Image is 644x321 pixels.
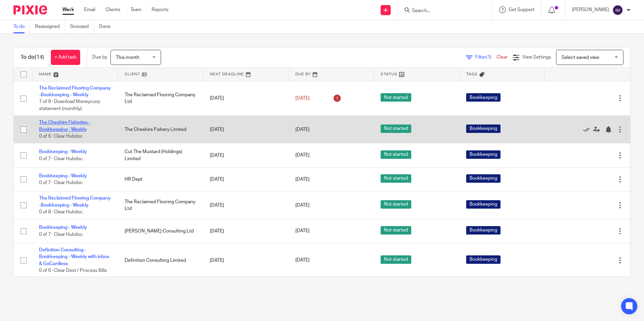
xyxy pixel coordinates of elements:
[612,5,623,15] img: svg%3E
[295,258,310,263] span: [DATE]
[13,20,30,33] a: To do
[381,124,411,133] span: Not started
[118,81,203,116] td: The Reclaimed Flooring Company Ltd
[35,20,65,33] a: Reassigned
[39,268,107,273] span: 0 of 6 · Clear Dext / Process Bills
[466,72,478,76] span: Tags
[39,196,111,207] a: The Reclaimed Flooring Company -Bookkeeping - Weekly
[466,124,501,133] span: Bookkeeping
[466,255,501,264] span: Bookkeeping
[39,248,109,266] a: Definition Consulting - Bookkeeping - Weekly with inbox & GoCardless
[295,203,310,208] span: [DATE]
[466,226,501,235] span: Bookkeeping
[295,229,310,234] span: [DATE]
[486,55,491,60] span: (1)
[118,191,203,219] td: The Reclaimed Flooring Company Ltd
[295,177,310,182] span: [DATE]
[522,55,551,60] span: View Settings
[62,6,74,13] a: Work
[116,55,139,60] span: This month
[118,219,203,243] td: [PERSON_NAME] Consulting Ltd
[13,5,47,14] img: Pixie
[39,210,83,214] span: 0 of 8 · Clear Hubdoc
[411,8,472,14] input: Search
[466,200,501,209] span: Bookkeeping
[295,153,310,158] span: [DATE]
[84,6,95,13] a: Email
[203,81,289,116] td: [DATE]
[39,149,87,154] a: Bookkeeping - Weekly
[381,200,411,209] span: Not started
[39,156,83,161] span: 0 of 7 · Clear Hubdoc
[105,6,120,13] a: Clients
[203,219,289,243] td: [DATE]
[381,93,411,102] span: Not started
[130,6,141,13] a: Team
[203,243,289,278] td: [DATE]
[381,226,411,235] span: Not started
[39,225,87,230] a: Bookkeeping - Weekly
[496,55,508,60] a: Clear
[35,55,44,60] span: (14)
[203,116,289,143] td: [DATE]
[203,191,289,219] td: [DATE]
[39,134,83,139] span: 0 of 6 · Clear Hubdoc
[21,54,44,61] h1: To do
[39,99,100,111] span: 7 of 8 · Download Moneycorp statement (monthly)
[466,174,501,183] span: Bookkeeping
[466,93,501,102] span: Bookkeeping
[51,50,80,65] a: + Add task
[99,20,116,33] a: Done
[381,255,411,264] span: Not started
[152,6,168,13] a: Reports
[203,167,289,191] td: [DATE]
[381,150,411,159] span: Not started
[39,180,83,185] span: 0 of 7 · Clear Hubdoc
[118,167,203,191] td: HR Dept
[583,126,593,133] a: Mark as done
[118,143,203,167] td: Cut The Mustard (Holdings) Limited
[39,232,83,237] span: 0 of 7 · Clear Hubdoc
[70,20,94,33] a: Snoozed
[203,143,289,167] td: [DATE]
[295,127,310,132] span: [DATE]
[509,7,535,12] span: Get Support
[381,174,411,183] span: Not started
[39,174,87,178] a: Bookkeeping - Weekly
[475,55,496,60] span: Filter
[39,120,90,132] a: The Cheshire Fisheries - Bookkeeping - Weekly
[572,6,609,13] p: [PERSON_NAME]
[118,116,203,143] td: The Cheshire Fishery Limited
[39,86,111,97] a: The Reclaimed Flooring Company -Bookkeeping - Weekly
[466,150,501,159] span: Bookkeeping
[295,96,310,101] span: [DATE]
[561,55,599,60] span: Select saved view
[118,243,203,278] td: Definition Consulting Limited
[92,54,107,61] p: Due by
